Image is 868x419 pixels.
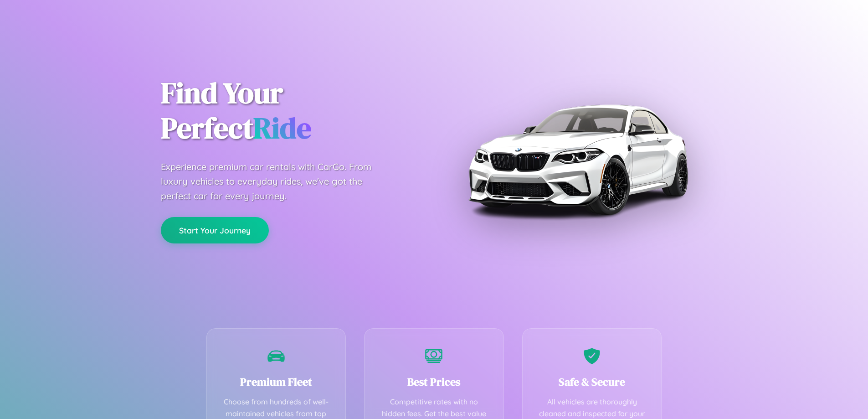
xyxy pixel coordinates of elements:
[221,374,332,389] h3: Premium Fleet
[464,46,692,274] img: Premium BMW car rental vehicle
[161,217,269,243] button: Start Your Journey
[253,108,311,148] span: Ride
[536,374,648,389] h3: Safe & Secure
[161,160,389,203] p: Experience premium car rentals with CarGo. From luxury vehicles to everyday rides, we've got the ...
[378,374,490,389] h3: Best Prices
[161,76,421,146] h1: Find Your Perfect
